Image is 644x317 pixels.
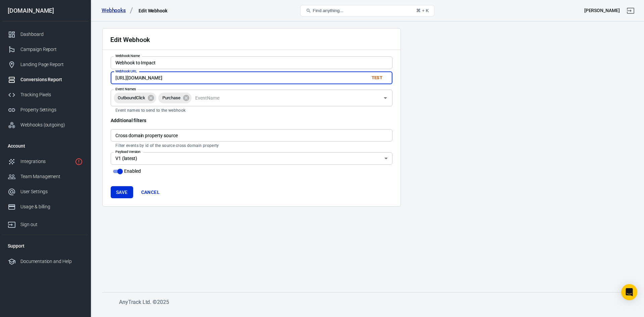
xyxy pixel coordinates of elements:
a: Webhooks (outgoing) [2,117,88,133]
li: Account [2,138,88,154]
a: Conversions Report [2,72,88,87]
span: Purchase [158,95,184,101]
label: Webhook URL [115,69,137,74]
a: Landing Page Report [2,57,88,72]
div: OutboundClick [114,93,156,103]
a: Cancel [139,186,162,199]
a: Team Management [2,169,88,184]
div: Landing Page Report [20,61,83,68]
div: Webhooks (outgoing) [20,121,83,128]
input: Gy8ET2yOSdg2 [111,129,392,142]
div: Send test data to the given endpoint [366,73,388,83]
input: EventName [193,94,379,102]
button: Open [381,93,390,103]
div: Edit Webhook [139,7,167,14]
svg: 1 networks not verified yet [75,158,83,166]
span: Find anything... [313,8,343,13]
a: Sign out [623,3,639,19]
div: Campaign Report [20,46,83,53]
div: Conversions Report [20,76,83,83]
h6: AnyTrack Ltd. © 2025 [119,298,622,306]
div: Purchase [158,93,192,103]
div: Usage & billing [20,203,83,210]
div: V1 (latest) [111,152,392,165]
p: Event names to send to the webhook [115,108,388,113]
label: Event Names [115,87,136,92]
div: ⌘ + K [416,8,429,13]
div: Sign out [20,221,83,228]
label: Payload Version [115,149,141,154]
a: Usage & billing [2,199,88,214]
a: Property Settings [2,102,88,117]
p: Filter events by id of the source cross domain property [115,143,388,148]
span: OutboundClick [114,95,149,101]
h6: Additional filters [111,117,392,124]
div: Open Intercom Messenger [621,284,637,300]
div: Tracking Pixels [20,91,83,98]
div: Documentation and Help [20,258,83,265]
a: Dashboard [2,27,88,42]
button: Find anything...⌘ + K [300,5,434,16]
li: Support [2,238,88,254]
input: https://example.com/foo?bar=1 [111,72,364,84]
div: [DOMAIN_NAME] [2,8,88,14]
a: Sign out [2,214,88,232]
h2: Edit Webhook [110,36,150,43]
a: User Settings [2,184,88,199]
a: Webhooks [102,7,133,14]
div: Team Management [20,173,83,180]
button: Test [366,73,388,83]
label: Webhook Name [115,53,140,58]
a: Integrations [2,154,88,169]
div: User Settings [20,188,83,195]
input: My Webhook [111,56,392,69]
div: Integrations [20,158,72,165]
div: Dashboard [20,31,83,38]
span: Enabled [124,168,141,175]
div: Property Settings [20,106,83,113]
div: Account id: JWXQKv1Z [584,7,620,14]
button: Save [111,186,133,199]
a: Campaign Report [2,42,88,57]
a: Tracking Pixels [2,87,88,102]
